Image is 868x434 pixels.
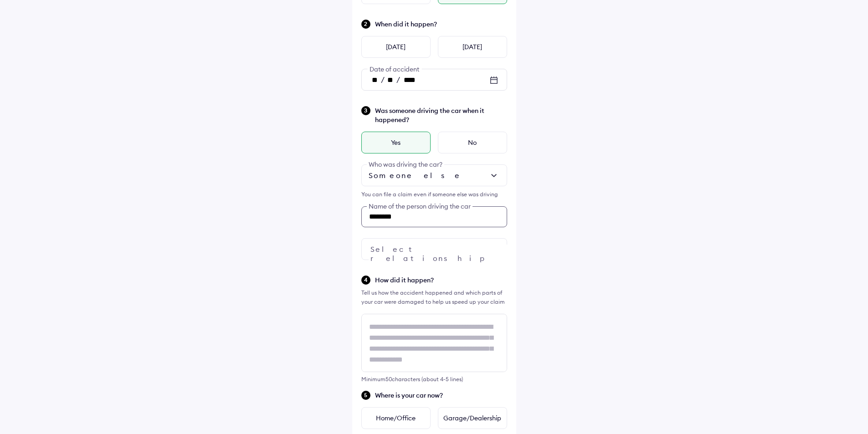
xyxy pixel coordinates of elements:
[361,132,431,153] div: Yes
[367,65,421,73] span: Date of accident
[361,190,507,199] div: You can file a claim even if someone else was driving
[438,407,507,429] div: Garage/Dealership
[375,391,507,400] span: Where is your car now?
[361,407,431,429] div: Home/Office
[361,36,431,58] div: [DATE]
[375,106,507,124] span: Was someone driving the car when it happened?
[361,288,507,306] div: Tell us how the accident happened and which parts of your car were damaged to help us speed up yo...
[375,20,507,29] span: When did it happen?
[375,276,507,285] span: How did it happen?
[438,36,507,58] div: [DATE]
[361,376,507,383] div: Minimum 50 characters (about 4-5 lines)
[396,75,400,84] span: /
[369,171,461,180] span: Someone else
[438,132,507,153] div: No
[381,75,385,84] span: /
